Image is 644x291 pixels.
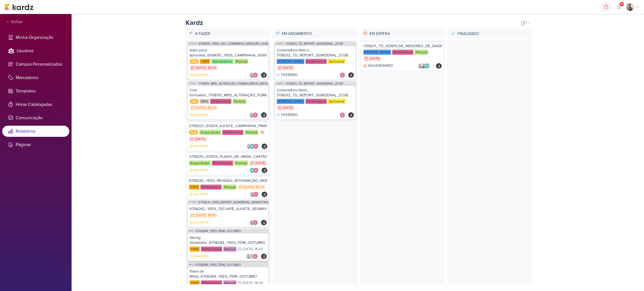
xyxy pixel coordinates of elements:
[194,220,209,225] p: pendente
[252,112,258,118] img: Alessandra Gomes
[253,247,263,251] div: , 18:00
[190,48,267,58] div: Subir peça aprovada_6108051_YEES_CAMPANHA_GERAÇÃO_LEADS
[277,88,354,98] div: Comentários Dash_ 1708212_TD_REPORT_QUINZENAL_27.08
[348,72,354,78] img: Nelito Junior
[188,46,268,80] a: Subir peça aprovada_6108051_YEES_CAMPANHA_GERAÇÃO_LEADS QA YEES Atendimento Pontual [DATE] , 18:0...
[200,185,222,190] div: Performance
[193,192,208,197] p: pendente
[199,130,221,135] div: Grupo Godoi
[206,214,216,217] div: , 18:00
[368,63,393,69] p: AGUARDANDO
[190,206,267,211] div: 6708282_YEES_TATUAPÉ_AJUSTE_SEGMENTAÇÃO_META_ADS
[188,263,195,266] span: IM73
[7,19,9,25] span: <
[188,201,197,204] span: CT1455
[233,99,246,104] div: Pontual
[261,112,267,118] img: Nelito Junior
[188,233,268,261] a: Saving Atualizado_6708284_YEES_PDM_OUTUBRO YEES Performance Mensal [DATE] , 18:00 pendente
[223,185,236,190] div: Pontual
[306,59,327,64] div: Performance
[188,86,268,120] a: Criar formulário_7708151_MPD_ALTERAÇÃO_FORMULÁRIOS_META_ADS QA MPD Performance Pontual [DATE] , 1...
[249,220,255,225] img: Iara Santos
[195,137,205,141] div: [DATE]
[286,42,343,45] a: 1708212_TD_REPORT_QUINZENAL_27.08
[2,85,69,97] li: Templates
[456,30,531,38] p: Finalizado
[246,254,251,259] img: Iara Santos
[250,168,255,173] div: Aline Gimenez Graciano
[2,126,69,137] li: Relatórios
[421,63,427,69] img: Levy Pessoa
[281,72,298,78] p: FAZENDO
[188,205,268,227] a: 6708282_YEES_TATUAPÉ_AJUSTE_SEGMENTAÇÃO_META_ADS [DATE] , 18:00 pendente
[436,63,442,69] img: Nelito Junior
[415,50,428,55] div: Pontual
[261,220,267,225] img: Nelito Junior
[194,254,209,259] p: pendente
[277,99,304,104] div: [PERSON_NAME]
[212,161,233,166] div: Performance
[4,4,34,10] img: kardz.app
[251,169,254,172] p: AG
[2,45,69,56] li: Usuários
[196,263,241,266] a: 6708284_YEES_PDM_OUTUBRO
[261,254,267,259] img: Nelito Junior
[189,161,211,166] div: Grupo Godoi
[277,59,304,64] div: [PERSON_NAME]
[190,235,267,245] div: Saving Atualizado_6708284_YEES_PDM_OUTUBRO
[255,161,266,165] div: [DATE]
[200,99,209,104] div: MPD
[250,144,255,149] div: Aline Gimenez Graciano
[2,112,69,123] li: Comunicação
[253,168,259,173] img: Alessandra Gomes
[2,72,69,83] li: Marcadores
[262,144,267,149] img: Nelito Junior
[235,59,248,64] div: Pontual
[206,106,216,110] div: , 18:00
[249,254,255,259] img: Caroline Traven De Andrade
[306,99,327,104] div: Performance
[189,123,267,128] div: 2708221_GODOI_AJUSTE_CAMPANHA_PMAX_ROBLOX_SABIN
[626,3,634,11] img: Iara Santos
[198,82,275,85] a: 7708151_MPD_ALTERAÇÃO_FORMULÁRIOS_META_ADS
[2,59,69,70] li: Campos Personalizados
[340,112,345,118] img: Alessandra Gomes
[424,63,430,69] div: Aline Gimenez Graciano
[254,185,264,189] div: , 18:00
[188,42,198,45] span: CT1309
[252,220,258,225] img: Alessandra Gomes
[418,63,423,69] img: Iara Santos
[2,139,69,150] li: Páginas
[187,176,269,199] a: 6708281_YEES_REVISÃO_INTEGRAÇÃO_MORADA YEES Performance Pontual [DATE] , 18:00 pendente
[201,247,222,252] div: Performance
[283,66,293,70] div: [DATE]
[190,269,267,279] div: Plano de Mídia_6708284_YEES_PDM_OUTUBRO
[430,64,433,68] span: +1
[253,192,259,197] img: Alessandra Gomes
[286,82,343,85] a: 1708212_TD_REPORT_QUINZENAL_27.08
[187,152,269,175] a: 2708251_GODOI_PLANO_DE_MIDIA_CARTÃO_DE_CREDITO Grupo Godoi Performance Pontual [DATE] pendente AG
[363,50,391,55] div: [PERSON_NAME]
[200,59,210,64] div: YEES
[190,280,200,285] div: YEES
[196,66,206,70] div: [DATE]
[275,46,356,80] a: Comentários Raio-x_ 1708212_TD_REPORT_QUINZENAL_27.08 [PERSON_NAME] Performance Quinzenal [DATE] ...
[198,201,279,204] a: 6708221_YEES_REPORT_QUINZENAL_MARKETING_26.08
[223,247,236,252] div: Mensal
[2,99,69,110] li: Horas Catalogadas
[196,230,241,233] a: 6708284_YEES_PDM_OUTUBRO
[190,59,199,64] div: QA
[223,280,236,285] div: Mensal
[277,48,354,58] div: Comentários Raio-x_ 1708212_TD_REPORT_QUINZENAL_27.08
[370,57,380,61] div: [DATE]
[188,230,195,233] span: IM73
[259,130,265,135] div: Prioridade Alta
[194,72,209,78] p: pendente
[261,72,267,78] img: Nelito Junior
[189,130,198,135] div: QA
[194,112,209,118] p: pendente
[425,65,429,68] p: AG
[186,18,203,27] div: Kardz
[189,185,199,190] div: YEES
[211,59,233,64] div: Atendimento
